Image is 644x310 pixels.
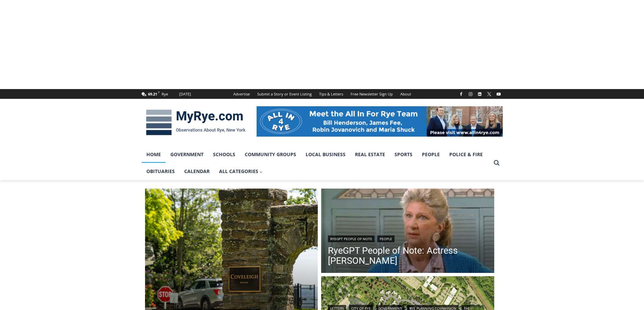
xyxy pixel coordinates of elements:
a: People [377,235,395,242]
a: Advertise [230,89,254,99]
a: Read More RyeGPT People of Note: Actress Liz Sheridan [321,189,494,275]
a: All Categories [214,163,268,180]
a: Free Newsletter Sign Up [347,89,397,99]
div: [DATE] [179,91,191,97]
a: Local Business [301,146,350,163]
a: Government [166,146,208,163]
img: MyRye.com [142,105,250,140]
a: Instagram [467,90,475,98]
span: F [158,90,160,94]
a: Obituaries [142,163,180,180]
a: Calendar [180,163,214,180]
a: Community Groups [240,146,301,163]
a: Real Estate [350,146,390,163]
span: All Categories [219,168,263,175]
div: Rye [162,91,168,97]
a: Submit a Story or Event Listing [254,89,315,99]
nav: Primary Navigation [142,146,491,180]
a: People [417,146,445,163]
a: X [485,90,493,98]
button: View Search Form [491,157,503,169]
span: 69.21 [148,91,157,96]
a: RyeGPT People of Note [328,235,375,242]
a: RyeGPT People of Note: Actress [PERSON_NAME] [328,246,487,266]
a: Police & Fire [445,146,487,163]
a: About [397,89,415,99]
div: | [328,234,487,242]
a: Schools [208,146,240,163]
a: Tips & Letters [315,89,347,99]
img: All in for Rye [257,106,503,137]
a: Facebook [457,90,465,98]
img: (PHOTO: Sheridan in an episode of ALF. Public Domain.) [321,189,494,275]
nav: Secondary Navigation [230,89,415,99]
a: Home [142,146,166,163]
a: YouTube [495,90,503,98]
a: Linkedin [476,90,484,98]
a: Sports [390,146,417,163]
